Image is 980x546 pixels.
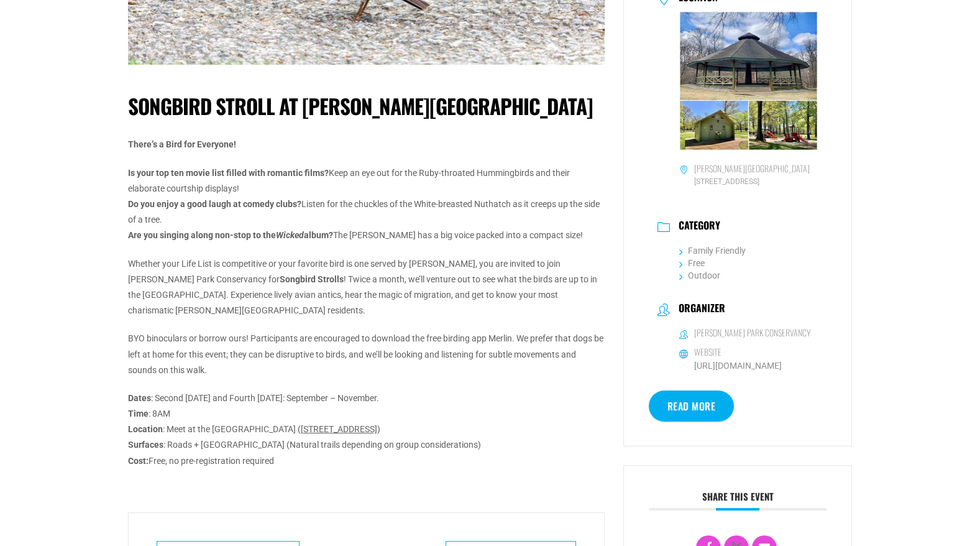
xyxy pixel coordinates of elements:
a: [URL][DOMAIN_NAME] [694,361,782,371]
h6: Website [694,346,721,358]
h1: Songbird Stroll at [PERSON_NAME][GEOGRAPHIC_DATA] [128,94,605,119]
p: BYO binoculars or borrow ours! Participants are encouraged to download the free birding app Merli... [128,331,605,378]
em: Wicked [276,230,304,240]
strong: There’s a Bird for Everyone! [128,139,236,149]
strong: Is your top ten movie list filled with romantic films? [128,168,329,178]
a: Outdoor [679,271,720,280]
p: Keep an eye out for the Ruby-throated Hummingbirds and their elaborate courtship displays! Listen... [128,165,605,244]
strong: Time [128,409,149,419]
strong: Dates [128,393,151,403]
p: : Second [DATE] and Fourth [DATE]: September – November. : 8AM : Meet at the [GEOGRAPHIC_DATA] ( ... [128,391,605,469]
img: Overton Park East Parkway Pavilion [657,11,818,150]
strong: Are you singing along non-stop to the album? [128,230,333,240]
h6: [PERSON_NAME][GEOGRAPHIC_DATA] [694,163,810,174]
strong: Do you enjoy a good laugh at comedy clubs? [128,199,301,209]
strong: Location [128,424,163,434]
u: [STREET_ADDRESS] [301,424,377,434]
h3: Share this event [649,491,827,511]
a: Family Friendly [679,246,746,256]
h6: [PERSON_NAME] Park Conservancy [694,327,810,338]
a: Read More [649,391,735,422]
strong: Cost: [128,456,149,466]
span: [STREET_ADDRESS] [679,176,818,188]
strong: Songbird Strolls [280,274,344,284]
h3: Organizer [672,302,725,317]
h3: Category [672,220,720,234]
a: Free [679,258,705,268]
strong: Surfaces [128,440,163,450]
p: Whether your Life List is competitive or your favorite bird is one served by [PERSON_NAME], you a... [128,256,605,319]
